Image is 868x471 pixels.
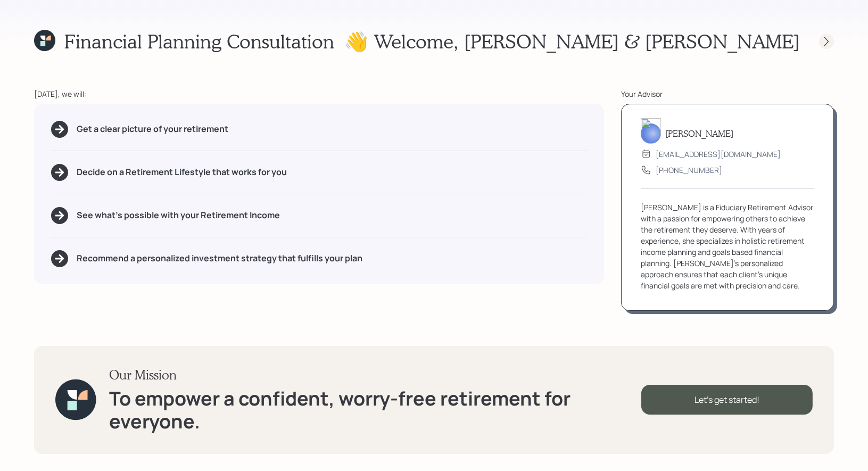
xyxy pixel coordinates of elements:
h5: See what's possible with your Retirement Income [77,210,280,220]
div: [DATE], we will: [34,88,604,100]
div: [PERSON_NAME] is a Fiduciary Retirement Advisor with a passion for empowering others to achieve t... [641,202,814,291]
h5: Get a clear picture of your retirement [77,124,228,134]
div: [PHONE_NUMBER] [656,164,722,176]
div: Let's get started! [641,385,813,415]
div: [EMAIL_ADDRESS][DOMAIN_NAME] [656,148,781,160]
h3: Our Mission [109,367,642,383]
h5: [PERSON_NAME] [665,128,733,138]
h5: Decide on a Retirement Lifestyle that works for you [77,167,287,177]
h1: 👋 Welcome , [PERSON_NAME] & [PERSON_NAME] [344,30,800,53]
h1: To empower a confident, worry-free retirement for everyone. [109,387,642,433]
div: Your Advisor [621,88,834,100]
img: treva-nostdahl-headshot.png [641,118,661,144]
h5: Recommend a personalized investment strategy that fulfills your plan [77,253,362,263]
h1: Financial Planning Consultation [64,30,334,53]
